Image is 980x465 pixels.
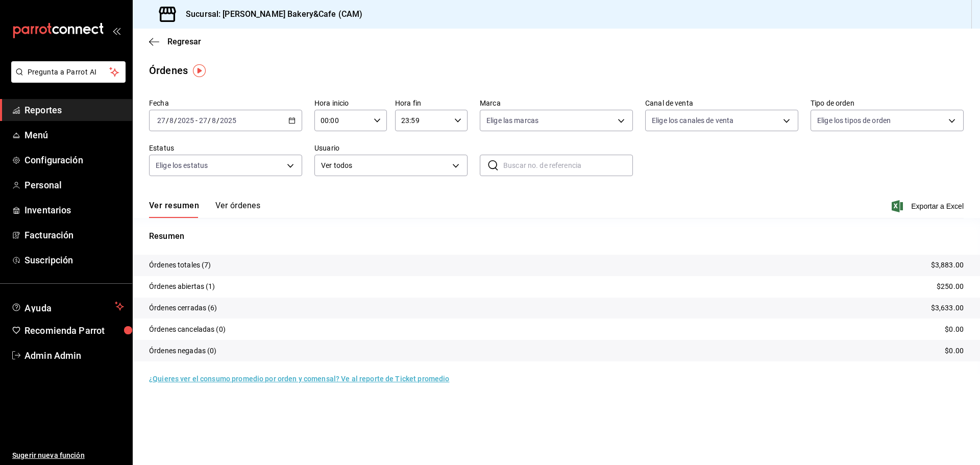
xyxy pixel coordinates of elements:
label: Tipo de orden [811,100,964,107]
p: Órdenes totales (7) [149,260,211,271]
span: Regresar [167,37,201,46]
span: Recomienda Parrot [24,324,124,337]
img: Tooltip marker [193,64,206,77]
label: Canal de venta [645,100,798,107]
span: Personal [24,178,124,192]
h3: Sucursal: [PERSON_NAME] Bakery&Cafe (CAM) [178,8,362,20]
label: Estatus [149,144,302,152]
input: -- [169,116,174,125]
label: Hora inicio [314,100,387,107]
div: navigation tabs [149,201,260,218]
p: $0.00 [945,324,964,335]
span: Reportes [24,103,124,117]
button: Regresar [149,37,201,46]
span: Menú [24,128,124,142]
span: / [174,116,177,125]
span: / [216,116,219,125]
label: Marca [480,100,633,107]
a: ¿Quieres ver el consumo promedio por orden y comensal? Ve al reporte de Ticket promedio [149,375,449,383]
span: - [195,116,198,125]
p: $3,883.00 [931,260,964,271]
span: Elige los estatus [156,160,208,170]
span: Elige los canales de venta [652,115,733,126]
p: Órdenes abiertas (1) [149,281,215,292]
label: Fecha [149,100,302,107]
span: Inventarios [24,203,124,217]
span: Sugerir nueva función [12,450,124,461]
p: Órdenes cerradas (6) [149,303,217,313]
span: / [166,116,169,125]
input: ---- [177,116,194,125]
p: Órdenes negadas (0) [149,346,217,356]
div: Órdenes [149,63,188,78]
button: open_drawer_menu [112,27,120,35]
input: -- [157,116,166,125]
input: -- [199,116,208,125]
span: Ver todos [321,160,449,171]
input: Buscar no. de referencia [503,155,633,176]
span: Ayuda [24,300,111,312]
span: Admin Admin [24,349,124,362]
label: Usuario [314,144,468,152]
p: $250.00 [937,281,964,292]
a: Pregunta a Parrot AI [7,74,126,85]
span: Facturación [24,228,124,242]
button: Ver órdenes [215,201,260,218]
span: / [208,116,211,125]
span: Pregunta a Parrot AI [28,67,110,78]
p: Resumen [149,230,964,242]
span: Suscripción [24,253,124,267]
span: Elige los tipos de orden [817,115,891,126]
label: Hora fin [395,100,468,107]
button: Ver resumen [149,201,199,218]
p: $0.00 [945,346,964,356]
p: Órdenes canceladas (0) [149,324,226,335]
p: $3,633.00 [931,303,964,313]
input: ---- [219,116,237,125]
span: Configuración [24,153,124,167]
span: Elige las marcas [486,115,538,126]
button: Exportar a Excel [894,200,964,212]
input: -- [211,116,216,125]
button: Pregunta a Parrot AI [11,61,126,83]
